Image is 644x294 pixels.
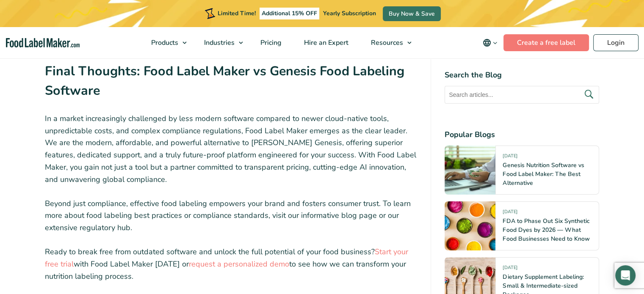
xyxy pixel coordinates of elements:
a: Industries [193,27,247,58]
span: Hire an Expert [301,38,349,47]
a: Genesis Nutrition Software vs Food Label Maker: The Best Alternative [503,161,584,187]
a: Resources [360,27,416,58]
span: [DATE] [503,264,517,274]
a: Buy Now & Save [383,6,441,21]
a: request a personalized demo [189,259,289,269]
button: Change language [477,34,503,51]
span: [DATE] [503,153,517,162]
span: Industries [202,38,235,47]
span: Limited Time! [218,9,256,17]
span: Yearly Subscription [323,9,376,17]
a: Login [593,34,638,51]
a: Hire an Expert [293,27,358,58]
a: Start your free trial [45,247,408,269]
span: Additional 15% OFF [260,8,319,19]
span: Resources [368,38,404,47]
span: Pricing [258,38,282,47]
h2: Final Thoughts: Food Label Maker vs Genesis Food Labeling Software [45,62,417,105]
input: Search articles... [445,86,599,104]
a: Food Label Maker homepage [6,38,80,48]
a: Create a free label [503,34,589,51]
span: Products [149,38,179,47]
a: FDA to Phase Out Six Synthetic Food Dyes by 2026 — What Food Businesses Need to Know [503,217,589,243]
span: [DATE] [503,209,517,218]
a: Products [140,27,191,58]
h4: Search the Blog [445,69,599,81]
h4: Popular Blogs [445,129,599,140]
a: Pricing [249,27,291,58]
p: Beyond just compliance, effective food labeling empowers your brand and fosters consumer trust. T... [45,198,417,234]
p: In a market increasingly challenged by less modern software compared to newer cloud-native tools,... [45,113,417,186]
div: Open Intercom Messenger [615,265,636,286]
p: Ready to break free from outdated software and unlock the full potential of your food business? w... [45,246,417,282]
